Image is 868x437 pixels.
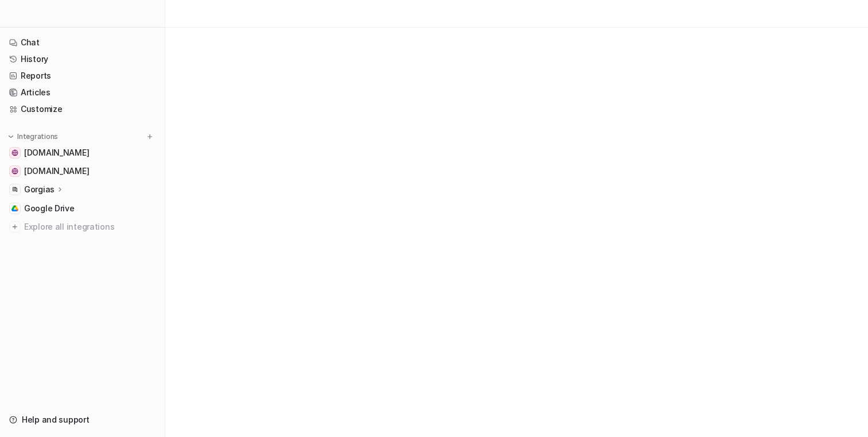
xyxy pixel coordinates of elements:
[11,149,18,156] img: help.sauna.space
[5,412,160,428] a: Help and support
[11,205,18,212] img: Google Drive
[5,219,160,235] a: Explore all integrations
[5,68,160,84] a: Reports
[11,186,18,193] img: Gorgias
[5,131,61,142] button: Integrations
[5,163,160,179] a: sauna.space[DOMAIN_NAME]
[7,133,15,141] img: expand menu
[17,132,58,141] p: Integrations
[5,200,160,216] a: Google DriveGoogle Drive
[5,101,160,117] a: Customize
[5,84,160,100] a: Articles
[24,218,156,236] span: Explore all integrations
[9,221,21,233] img: explore all integrations
[24,165,89,177] span: [DOMAIN_NAME]
[5,34,160,51] a: Chat
[11,168,18,175] img: sauna.space
[5,51,160,67] a: History
[146,133,154,141] img: menu_add.svg
[24,147,89,158] span: [DOMAIN_NAME]
[24,184,55,195] p: Gorgias
[5,145,160,161] a: help.sauna.space[DOMAIN_NAME]
[24,203,75,214] span: Google Drive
